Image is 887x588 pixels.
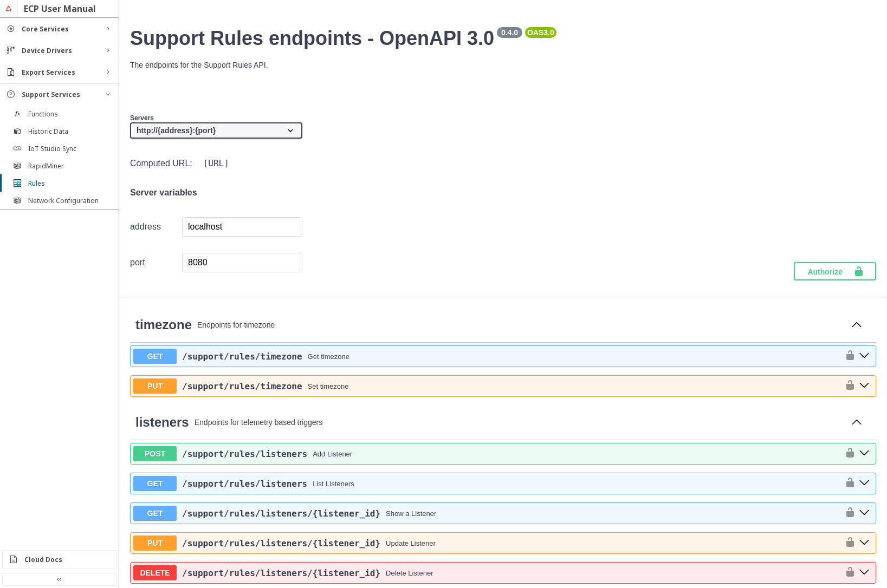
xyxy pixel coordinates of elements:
[195,418,843,427] p: Endpoints for telemetry based triggers
[201,156,231,171] code: [URL]
[386,509,436,518] div: Show a Listener
[182,568,380,578] a: /support/rules/listeners/{listener_id}
[182,381,302,391] span: /support /rules /timezone
[182,538,380,548] a: /support/rules/listeners/{listener_id}
[135,415,189,430] a: listeners
[135,317,192,332] span: timezone
[133,349,839,364] button: GET/support/rules/timezoneGet timezone
[133,378,839,394] button: PUT/support/rules/timezoneSet timezone
[133,565,839,580] button: DELETE/support/rules/listeners/{listener_id}Delete Listener
[856,349,873,363] button: get ​/support​/rules​/timezone
[839,350,856,363] button: authorization button unlocked
[197,321,843,329] p: Endpoints for timezone
[133,535,839,551] button: PUT/support/rules/listeners/{listener_id}Update Listener
[133,476,839,491] button: GET/support/rules/listenersList Listeners
[807,266,853,277] span: Authorize
[133,378,177,394] span: PUT
[839,477,856,490] button: authorization button unlocked
[386,569,433,577] div: Delete Listener
[794,262,876,280] button: Authorize
[130,27,876,50] h2: Support Rules endpoints - OpenAPI 3.0
[839,507,856,520] button: authorization button unlocked
[856,379,873,393] button: put ​/support​/rules​/timezone
[182,508,380,519] a: /support/rules/listeners/{listener_id}
[130,188,302,198] h4: Server variables
[135,415,189,429] span: listeners
[133,506,839,521] button: GET/support/rules/listeners/{listener_id}Show a Listener
[133,535,177,551] span: PUT
[839,566,856,579] button: authorization button unlocked
[130,252,182,273] td: port
[133,506,177,521] span: GET
[313,480,354,488] div: List Listeners
[848,415,865,431] button: Collapse operation
[839,447,856,460] button: authorization button unlocked
[856,476,873,491] button: get ​/support​/rules​/listeners
[182,381,302,391] a: /support/rules/timezone
[313,450,352,458] div: Add Listener
[133,446,839,461] button: POST/support/rules/listenersAdd Listener
[386,539,436,547] div: Update Listener
[182,449,307,459] a: /support/rules/listeners
[839,537,856,550] button: authorization button unlocked
[182,351,302,362] a: /support/rules/timezone
[527,28,554,37] pre: OAS 3.0
[133,349,177,364] span: GET
[856,536,873,550] button: put ​/support​/rules​/listeners​/{listener_id}
[499,28,520,37] pre: 0.4.0
[130,217,182,237] td: address
[182,508,380,519] span: /support /rules /listeners /{listener_id}
[182,538,380,548] span: /support /rules /listeners /{listener_id}
[182,479,307,489] a: /support/rules/listeners
[133,446,177,461] span: POST
[308,382,349,390] div: Set timezone
[133,476,177,491] span: GET
[856,566,873,580] button: delete ​/support​/rules​/listeners​/{listener_id}
[130,156,302,171] div: Computed URL:
[182,449,307,459] span: /support /rules /listeners
[839,380,856,393] button: authorization button unlocked
[856,506,873,520] button: get ​/support​/rules​/listeners​/{listener_id}
[182,479,307,489] span: /support /rules /listeners
[133,565,177,580] span: DELETE
[135,317,192,332] a: timezone
[130,114,154,122] span: Servers
[182,351,302,362] span: /support /rules /timezone
[182,568,380,578] span: /support /rules /listeners /{listener_id}
[308,352,349,361] div: Get timezone
[130,61,876,69] p: The endpoints for the Support Rules API.
[856,447,873,461] button: post ​/support​/rules​/listeners
[848,317,865,334] button: Collapse operation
